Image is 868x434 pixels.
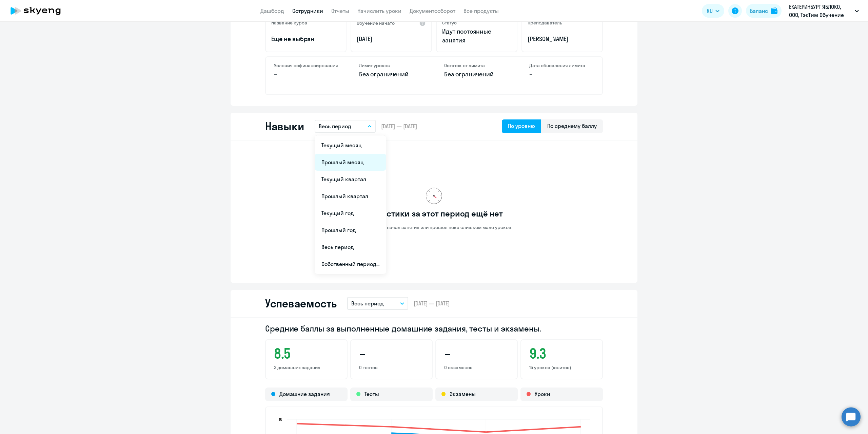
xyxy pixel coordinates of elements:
[274,345,339,362] h3: 8.5
[359,70,424,79] p: Без ограничений
[444,70,509,79] p: Без ограничений
[508,122,535,130] div: По уровню
[265,388,348,401] div: Домашние задания
[746,4,782,18] button: Балансbalance
[435,388,518,401] div: Экзамены
[528,20,562,26] h5: Преподаватель
[528,35,597,43] p: [PERSON_NAME]
[365,208,502,219] h3: Статистики за этот период ещё нет
[274,364,339,371] p: 3 домашних задания
[271,35,340,43] p: Ещё не выбран
[442,27,511,45] p: Идут постоянные занятия
[789,3,852,19] p: ЕКАТЕРИНБУРГ ЯБЛОКО, ООО, ТэкТим Обучение
[315,120,376,133] button: Весь период
[265,119,304,133] h2: Навыки
[520,388,603,401] div: Уроки
[357,20,395,26] h5: Обучение начато
[463,7,499,14] a: Все продукты
[274,70,339,79] p: –
[274,62,339,69] h4: Условия софинансирования
[331,7,349,14] a: Отчеты
[547,122,597,130] div: По среднему баллу
[529,364,594,371] p: 15 уроков (юнитов)
[750,7,768,15] div: Баланс
[410,7,455,14] a: Документооборот
[357,35,426,43] p: [DATE]
[359,345,424,362] h3: –
[707,7,713,15] span: RU
[786,3,862,19] button: ЕКАТЕРИНБУРГ ЯБЛОКО, ООО, ТэкТим Обучение
[350,388,433,401] div: Тесты
[426,188,442,204] img: no-data
[702,4,724,18] button: RU
[265,297,336,310] h2: Успеваемость
[442,20,457,26] h5: Статус
[292,7,323,14] a: Сотрудники
[351,299,384,307] p: Весь период
[356,224,512,230] p: Сотрудник не начал занятия или прошёл пока слишком мало уроков.
[279,417,282,422] text: 10
[347,297,408,310] button: Весь период
[381,122,417,130] span: [DATE] — [DATE]
[529,345,594,362] h3: 9.3
[444,345,509,362] h3: –
[271,20,307,26] h5: Название курса
[771,7,777,14] img: balance
[414,300,450,307] span: [DATE] — [DATE]
[260,7,284,14] a: Дашборд
[529,62,594,69] h4: Дата обновления лимита
[265,323,603,334] h2: Средние баллы за выполненные домашние задания, тесты и экзамены.
[529,70,594,79] p: –
[444,62,509,69] h4: Остаток от лимита
[359,364,424,371] p: 0 тестов
[319,122,351,130] p: Весь период
[357,7,401,14] a: Начислить уроки
[315,135,386,274] ul: RU
[359,62,424,69] h4: Лимит уроков
[444,364,509,371] p: 0 экзаменов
